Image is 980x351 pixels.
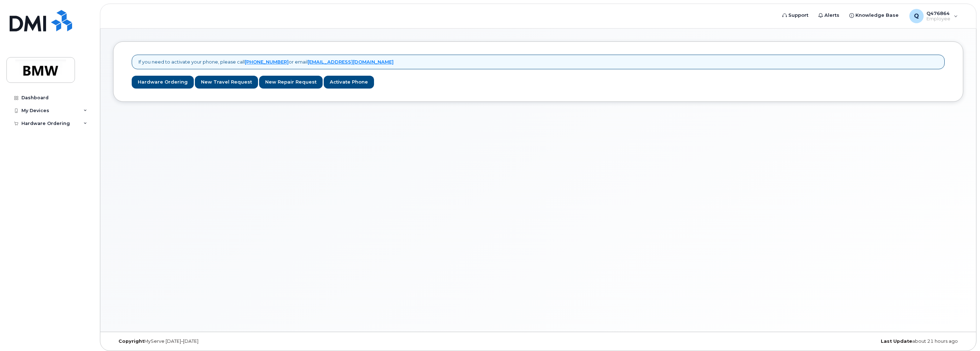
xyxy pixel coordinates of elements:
[259,76,323,89] a: New Repair Request
[245,59,289,65] a: [PHONE_NUMBER]
[308,59,394,65] a: [EMAIL_ADDRESS][DOMAIN_NAME]
[324,76,374,89] a: Activate Phone
[680,339,963,344] div: about 21 hours ago
[881,339,912,344] strong: Last Update
[132,76,194,89] a: Hardware Ordering
[138,59,394,65] p: If you need to activate your phone, please call or email
[118,339,144,344] strong: Copyright
[113,339,396,344] div: MyServe [DATE]–[DATE]
[195,76,258,89] a: New Travel Request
